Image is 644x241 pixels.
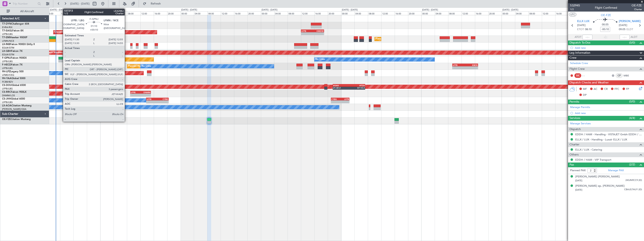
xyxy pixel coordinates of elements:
span: CBAJG7AUY (ID) [624,188,642,191]
span: LX-AOA [2,104,12,107]
input: --:-- [582,35,592,40]
div: Planned Maint Nurnberg [38,50,64,56]
a: CS-RRCFalcon 900LX [2,91,26,93]
div: 20:00 [408,11,421,15]
label: Planned PAX [570,169,586,173]
div: HTZA [349,84,365,87]
a: ELLX / LUX - Handling - Luxair ELLX / LUX [575,138,627,141]
div: [DATE] - [DATE] [342,8,358,12]
div: - [147,101,157,103]
span: FP [626,87,629,91]
div: - [105,66,121,69]
span: ATOT [575,35,581,39]
a: Manage Permits [570,105,590,109]
span: T7-EMI [2,36,10,39]
span: [DATE] - [DATE] [70,2,90,6]
div: 00:00 [181,11,194,15]
div: [DATE] - [DATE] [50,8,66,12]
a: EDDH / HAM - Handling - VISTAJET Gmbh EDDH / HAM [575,133,642,136]
span: CR [604,87,608,91]
a: Manage Services [570,122,591,126]
span: 9H-LPZ [2,70,10,73]
span: Crew [569,56,577,60]
a: EVRA/RIX [2,26,12,29]
a: LX-GBHFalcon 7X [2,50,22,52]
span: Refresh [147,2,165,5]
span: 9H-YAA [2,77,11,80]
div: AOG Maint Paris ([GEOGRAPHIC_DATA]) [80,56,123,63]
div: 00:00 [341,11,355,15]
a: LFMD/CEQ [2,74,14,77]
div: 04:00 [194,11,207,15]
div: LFPB [131,91,141,94]
div: 04:00 [355,11,368,15]
span: [DATE] [575,188,582,191]
div: LFPB [301,30,313,32]
div: - [131,94,141,96]
a: F-GPNJFalcon 900EX [2,57,27,59]
span: 00:55 [602,23,608,27]
div: LFPB [453,64,465,66]
span: Flight Crew [569,67,585,71]
div: 20:00 [167,11,181,15]
div: 16:00 [154,11,167,15]
a: 9H-LPZLegacy 500 [2,70,24,73]
button: All Aircraft [5,8,45,15]
div: 16:00 [234,11,247,15]
a: [PERSON_NAME]/QSA [2,108,26,111]
div: 20:00 [247,11,261,15]
div: - [301,32,313,35]
div: [DATE] - [DATE] [502,8,518,12]
a: ELLX / LUX - Catering [575,148,602,151]
div: [DATE] - [DATE] [181,8,197,12]
div: 00:00 [502,11,515,15]
span: [DATE] [577,23,586,27]
a: T7-EMIHawker 900XP [2,36,27,39]
div: 12:00 [221,11,234,15]
div: - [340,101,349,103]
div: [DATE] - [DATE] [101,8,117,12]
div: 20:00 [87,11,100,15]
span: Dispatch To-Dos [569,40,590,45]
div: Flight Confirmed [595,6,617,10]
div: LFPB [147,98,157,100]
span: OE-FZE [632,3,642,8]
div: 04:00 [274,11,288,15]
a: LFPB/LBG [2,60,13,63]
span: (4/4) [629,116,635,120]
span: LX-INB [2,43,10,46]
span: CS-RRC [2,91,11,93]
div: 12:00 [381,11,395,15]
span: F-HECD [2,64,11,66]
span: 532945 [570,3,580,8]
div: 16:00 [555,11,569,15]
a: LX-AOACitation Mustang [2,104,32,107]
span: Services [569,116,580,121]
a: LFPB/LBG [2,67,13,70]
a: LFPB/LBG [2,101,13,104]
a: CS-JHHGlobal 6000 [2,98,25,100]
div: DNMM [141,91,150,94]
div: 12:00 [60,11,74,15]
div: - [331,101,340,103]
span: Dispatch Checks and Weather [569,80,609,85]
a: MBE [624,74,633,77]
div: 08:00 [448,11,462,15]
span: [DATE] [619,23,627,27]
div: KBOS [465,64,477,66]
div: 04:00 [515,11,529,15]
a: LFMN/NCE [2,39,14,43]
div: 12:00 [542,11,555,15]
a: Manage PAX [608,169,624,173]
div: 16:00 [475,11,488,15]
a: DNMM/LOS [2,94,15,97]
span: 243JN9CC9 (ID) [625,179,642,182]
div: Planned Maint [GEOGRAPHIC_DATA] ([GEOGRAPHIC_DATA]) [128,63,193,69]
span: 1/2 [570,8,580,11]
div: - [90,66,105,69]
div: CYBG [331,98,340,100]
div: No Crew [315,56,325,63]
div: CYBG [157,98,168,100]
a: T7-EAGLFalcon 8X [2,30,24,32]
div: 00:00 [421,11,435,15]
